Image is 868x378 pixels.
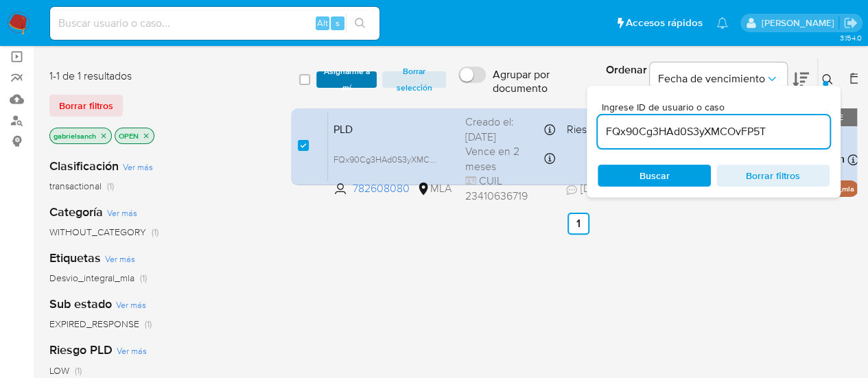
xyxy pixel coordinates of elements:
a: Notificaciones [716,17,728,29]
a: Salir [843,16,858,30]
input: Buscar usuario o caso... [50,14,379,32]
span: s [336,16,340,29]
span: 3.154.0 [839,32,861,43]
span: Alt [317,16,328,29]
span: Accesos rápidos [626,16,703,30]
p: gabriela.sanchez@mercadolibre.com [761,16,838,29]
button: search-icon [346,14,374,33]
